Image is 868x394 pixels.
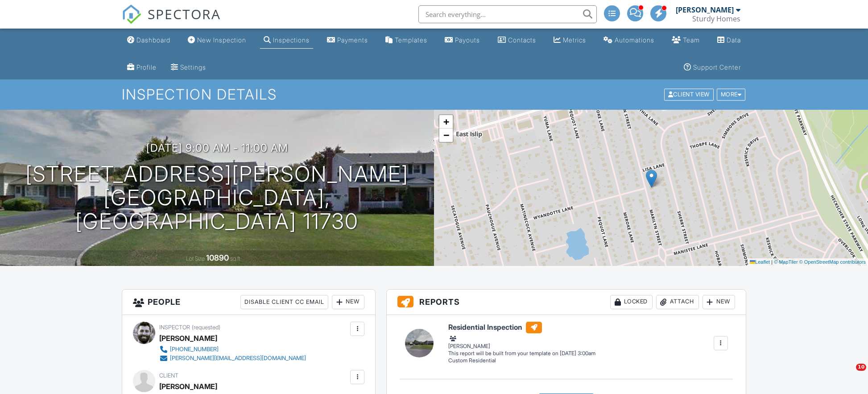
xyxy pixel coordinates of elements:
[615,36,654,44] div: Automations
[323,32,372,49] a: Payments
[260,32,313,49] a: Inspections
[563,36,586,44] div: Metrics
[508,36,536,44] div: Contacts
[683,36,700,44] div: Team
[159,332,217,345] div: [PERSON_NAME]
[186,255,205,262] span: Lot Size
[159,380,217,393] div: [PERSON_NAME]
[122,87,746,102] h1: Inspection Details
[124,32,174,49] a: Dashboard
[692,14,740,23] div: Sturdy Homes
[441,32,484,49] a: Payouts
[136,36,170,44] div: Dashboard
[703,295,735,309] div: New
[664,89,714,101] div: Client View
[439,115,453,129] a: Zoom in
[159,345,306,354] a: [PHONE_NUMBER]
[494,32,540,49] a: Contacts
[146,142,288,154] h3: [DATE] 9:00 am - 11:00 am
[750,259,770,265] a: Leaflet
[838,364,859,385] iframe: Intercom live chat
[693,63,741,71] div: Support Center
[443,129,449,141] span: −
[167,59,210,76] a: Settings
[727,36,741,44] div: Data
[387,290,746,315] h3: Reports
[184,32,250,49] a: New Inspection
[159,354,306,363] a: [PERSON_NAME][EMAIL_ADDRESS][DOMAIN_NAME]
[170,355,306,362] div: [PERSON_NAME][EMAIL_ADDRESS][DOMAIN_NAME]
[550,32,590,49] a: Metrics
[14,162,420,233] h1: [STREET_ADDRESS][PERSON_NAME] [GEOGRAPHIC_DATA], [GEOGRAPHIC_DATA] 11730
[774,259,798,265] a: © MapTiler
[646,170,657,188] img: Marker
[418,5,597,23] input: Search everything...
[610,295,653,309] div: Locked
[455,36,480,44] div: Payouts
[382,32,431,49] a: Templates
[676,5,734,14] div: [PERSON_NAME]
[799,259,866,265] a: © OpenStreetMap contributors
[206,253,229,262] div: 10890
[717,89,746,101] div: More
[230,255,241,262] span: sq.ft.
[395,36,427,44] div: Templates
[122,4,141,24] img: The Best Home Inspection Software - Spectora
[122,290,375,315] h3: People
[124,59,160,76] a: Company Profile
[197,36,246,44] div: New Inspection
[439,129,453,142] a: Zoom out
[337,36,368,44] div: Payments
[122,12,221,31] a: SPECTORA
[668,32,703,49] a: Team
[448,357,595,365] div: Custom Residential
[148,4,221,23] span: SPECTORA
[771,259,773,265] span: |
[273,36,310,44] div: Inspections
[332,295,364,309] div: New
[192,324,220,331] span: (requested)
[159,324,190,331] span: Inspector
[159,372,178,379] span: Client
[600,32,658,49] a: Automations (Advanced)
[663,91,716,97] a: Client View
[448,322,595,333] h6: Residential Inspection
[714,32,744,49] a: Data
[448,334,595,350] div: [PERSON_NAME]
[448,350,595,357] div: This report will be built from your template on [DATE] 3:00am
[856,364,866,371] span: 10
[656,295,699,309] div: Attach
[170,346,219,353] div: [PHONE_NUMBER]
[136,63,157,71] div: Profile
[680,59,744,76] a: Support Center
[240,295,328,309] div: Disable Client CC Email
[443,116,449,127] span: +
[180,63,206,71] div: Settings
